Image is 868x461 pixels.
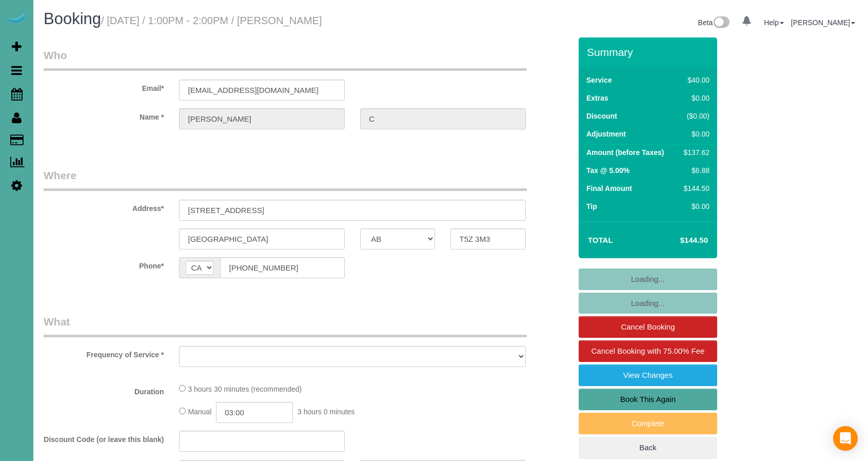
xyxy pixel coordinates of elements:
[298,408,354,416] span: 3 hours 0 minutes
[833,426,858,451] div: Open Intercom Messenger
[586,183,632,194] label: Final Amount
[579,340,717,362] a: Cancel Booking with 75.00% Fee
[586,129,626,139] label: Adjustment
[188,408,211,416] span: Manual
[680,75,709,85] div: $40.00
[680,183,709,194] div: $144.50
[764,18,784,27] a: Help
[586,165,629,176] label: Tax @ 5.00%
[680,147,709,158] div: $137.62
[586,111,617,121] label: Discount
[6,10,27,25] img: Automaid Logo
[579,316,717,338] a: Cancel Booking
[44,314,527,337] legend: What
[36,431,171,445] label: Discount Code (or leave this blank)
[791,18,855,27] a: [PERSON_NAME]
[44,48,527,71] legend: Who
[586,201,597,212] label: Tip
[680,93,709,103] div: $0.00
[698,18,730,27] a: Beta
[179,228,345,249] input: City*
[713,16,729,30] img: New interface
[220,257,345,278] input: Phone*
[586,75,612,85] label: Service
[44,168,527,191] legend: Where
[188,385,302,393] span: 3 hours 30 minutes (recommended)
[680,111,709,121] div: ($0.00)
[680,129,709,139] div: $0.00
[36,80,171,93] label: Email*
[579,389,717,410] a: Book This Again
[680,165,709,176] div: $6.88
[36,346,171,360] label: Frequency of Service *
[179,108,345,129] input: First Name*
[179,80,345,101] input: Email*
[360,108,526,129] input: Last Name*
[680,201,709,212] div: $0.00
[36,383,171,397] label: Duration
[36,200,171,214] label: Address*
[587,46,712,58] h3: Summary
[649,236,708,245] h4: $144.50
[588,236,613,244] strong: Total
[450,228,525,249] input: Postal Code*
[579,437,717,458] a: Back
[44,10,101,28] span: Booking
[101,15,322,26] small: / [DATE] / 1:00PM - 2:00PM / [PERSON_NAME]
[591,347,705,355] span: Cancel Booking with 75.00% Fee
[36,108,171,122] label: Name *
[586,147,664,158] label: Amount (before Taxes)
[36,257,171,271] label: Phone*
[579,364,717,386] a: View Changes
[586,93,608,103] label: Extras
